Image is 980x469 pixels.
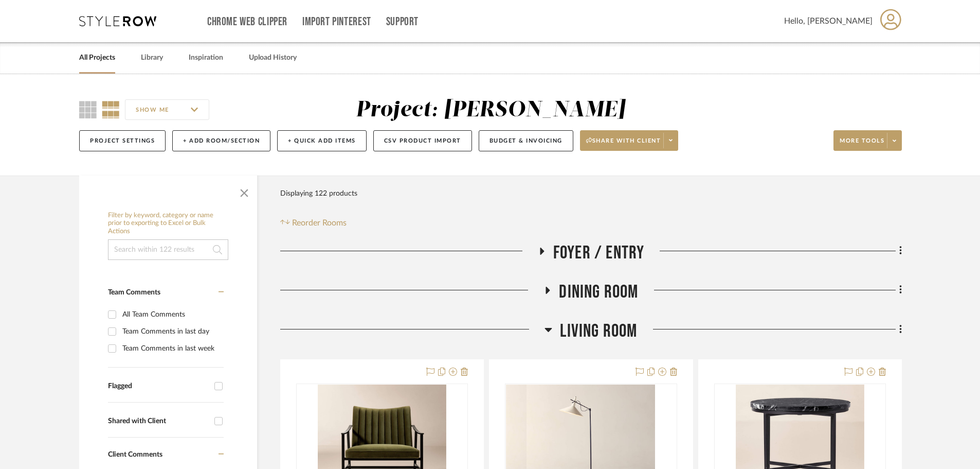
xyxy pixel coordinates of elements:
a: All Projects [79,51,115,65]
a: Chrome Web Clipper [207,18,287,26]
span: More tools [840,137,884,152]
span: Hello, [PERSON_NAME] [784,15,873,27]
a: Upload History [249,51,297,65]
span: Client Comments [108,451,162,458]
div: All Team Comments [122,306,221,323]
button: Project Settings [79,130,166,151]
span: Foyer / Entry [553,242,645,264]
div: Project: [PERSON_NAME] [356,99,625,121]
a: Library [141,51,163,65]
a: Support [386,18,419,26]
div: Team Comments in last week [122,340,221,357]
span: Team Comments [108,289,160,296]
div: Flagged [108,382,209,391]
a: Inspiration [189,51,223,65]
button: More tools [833,130,902,151]
div: Displaying 122 products [280,183,357,204]
span: Share with client [586,137,661,152]
span: Reorder Rooms [292,217,347,229]
input: Search within 122 results [108,239,228,260]
button: + Add Room/Section [172,130,270,151]
button: CSV Product Import [373,130,472,151]
div: Team Comments in last day [122,323,221,340]
div: Shared with Client [108,417,209,426]
span: Dining Room [559,281,638,303]
button: Close [234,181,255,201]
a: Import Pinterest [302,18,371,26]
h6: Filter by keyword, category or name prior to exporting to Excel or Bulk Actions [108,212,228,236]
button: Budget & Invoicing [479,130,573,151]
button: + Quick Add Items [277,130,367,151]
span: Living Room [560,320,637,342]
button: Reorder Rooms [280,217,347,229]
button: Share with client [580,130,679,151]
